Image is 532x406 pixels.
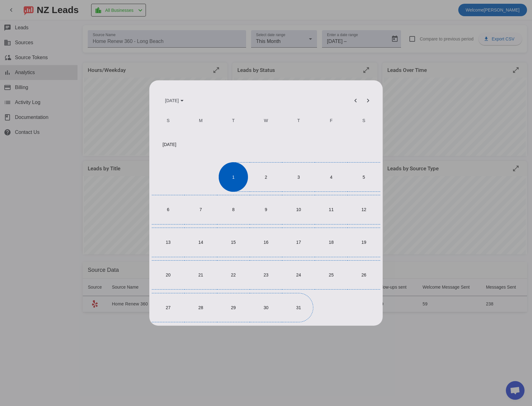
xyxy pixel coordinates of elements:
button: July 17, 2025 [282,226,315,259]
span: 25 [316,260,346,290]
span: 21 [186,260,215,290]
span: 29 [219,293,248,322]
span: 11 [316,195,346,224]
span: 19 [349,228,378,257]
span: 27 [153,293,183,322]
button: July 23, 2025 [250,259,282,291]
button: July 8, 2025 [217,193,250,226]
span: S [362,118,365,123]
span: T [232,118,235,123]
span: 9 [251,195,281,224]
button: July 21, 2025 [184,259,217,291]
button: July 7, 2025 [184,193,217,226]
button: July 6, 2025 [152,193,184,226]
button: July 27, 2025 [152,291,184,324]
button: July 3, 2025 [282,161,315,193]
button: Previous month [349,94,362,107]
span: [DATE] [165,98,179,103]
td: [DATE] [152,128,380,161]
span: 18 [316,228,346,257]
span: T [297,118,300,123]
span: 10 [284,195,313,224]
button: July 2, 2025 [250,161,282,193]
button: July 28, 2025 [184,291,217,324]
span: 6 [153,195,183,224]
button: July 13, 2025 [152,226,184,259]
span: S [167,118,170,123]
span: W [264,118,268,123]
span: 17 [284,228,313,257]
span: 5 [349,162,378,191]
span: 15 [219,228,248,257]
span: 13 [153,228,183,257]
span: 22 [219,260,248,290]
span: 30 [251,293,281,322]
button: July 31, 2025 [282,291,315,324]
button: July 24, 2025 [282,259,315,291]
button: July 10, 2025 [282,193,315,226]
button: July 11, 2025 [315,193,348,226]
button: July 30, 2025 [250,291,282,324]
span: 31 [284,293,313,322]
span: 7 [186,195,215,224]
span: 20 [153,260,183,290]
span: 12 [349,195,378,224]
button: Next month [362,94,374,107]
button: July 29, 2025 [217,291,250,324]
span: 24 [284,260,313,290]
button: July 12, 2025 [348,193,380,226]
span: 23 [251,260,281,290]
span: 8 [219,195,248,224]
button: July 4, 2025 [315,161,348,193]
button: July 20, 2025 [152,259,184,291]
button: July 16, 2025 [250,226,282,259]
button: July 22, 2025 [217,259,250,291]
button: July 15, 2025 [217,226,250,259]
span: 1 [219,162,248,191]
span: 28 [186,293,215,322]
span: 16 [251,228,281,257]
span: 4 [316,162,346,191]
span: 14 [186,228,215,257]
button: Choose month and year [160,95,189,106]
span: 2 [251,162,281,191]
button: July 14, 2025 [184,226,217,259]
button: July 1, 2025 [217,161,250,193]
button: July 26, 2025 [348,259,380,291]
span: 3 [284,162,313,191]
span: 26 [349,260,378,290]
button: July 25, 2025 [315,259,348,291]
button: July 19, 2025 [348,226,380,259]
button: July 5, 2025 [348,161,380,193]
span: M [199,118,203,123]
button: July 9, 2025 [250,193,282,226]
span: F [330,118,333,123]
button: July 18, 2025 [315,226,348,259]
